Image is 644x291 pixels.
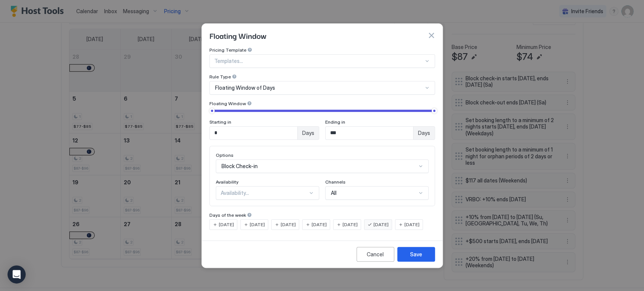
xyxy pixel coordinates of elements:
div: Save [410,250,422,258]
span: Channels [325,179,346,185]
span: [DATE] [404,221,420,228]
span: [DATE] [343,221,358,228]
button: Save [397,247,435,262]
span: [DATE] [312,221,327,228]
span: Availability [216,179,238,185]
div: Availability... [221,190,308,196]
span: [DATE] [373,221,389,228]
span: Floating Window of Days [215,84,275,91]
span: Days of the week [209,212,246,218]
span: Days [418,130,430,136]
span: Floating Window [209,30,266,41]
span: [DATE] [281,221,296,228]
span: Starting in [209,119,231,125]
span: Days [302,130,314,136]
input: Input Field [326,127,413,139]
span: Pricing Template [209,47,246,53]
span: [DATE] [250,221,265,228]
span: Rule Type [209,74,231,80]
button: Cancel [357,247,394,262]
input: Input Field [210,127,297,139]
div: Cancel [367,250,384,258]
span: All [331,190,337,196]
span: Block Check-in [221,163,258,170]
span: [DATE] [219,221,234,228]
span: Floating Window [209,101,246,106]
div: Open Intercom Messenger [8,265,26,283]
span: Options [216,152,234,158]
span: Ending in [325,119,345,125]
